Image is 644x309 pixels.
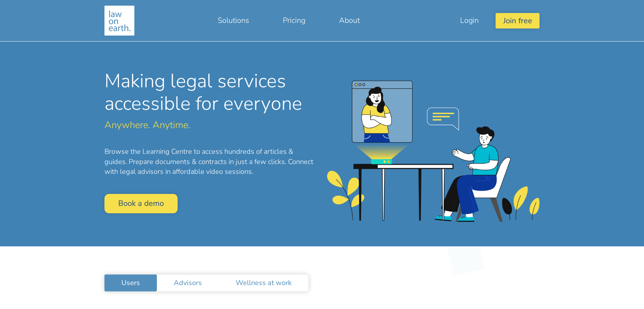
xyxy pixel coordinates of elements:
h1: Making legal services accessible for everyone [104,70,317,115]
a: Book a demo [104,194,178,213]
a: Wellness at work [219,275,308,291]
button: Join free [496,13,539,28]
a: Login [443,12,496,29]
img: Making legal services accessible to everyone, anywhere, anytime [104,6,134,36]
a: Users [104,275,157,291]
img: homepage-banner.png [327,81,539,222]
a: About [322,12,377,29]
a: Pricing [266,12,322,29]
a: Solutions [201,12,266,29]
p: Browse the Learning Centre to access hundreds of articles & guides. Prepare documents & contracts... [104,147,317,177]
a: Advisors [157,275,219,291]
p: Anywhere. Anytime. [104,120,317,130]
